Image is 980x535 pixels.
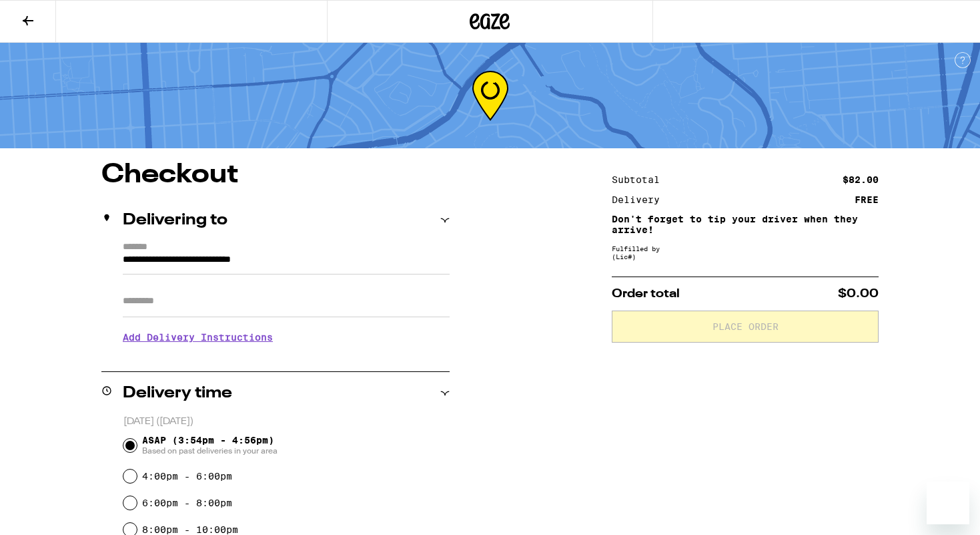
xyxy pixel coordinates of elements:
[927,482,969,524] iframe: Button to launch messaging window
[101,162,450,188] h1: Checkout
[123,353,450,363] p: We'll contact you at [PHONE_NUMBER] when we arrive
[612,195,669,204] div: Delivery
[142,435,278,456] span: ASAP (3:54pm - 4:56pm)
[123,322,450,353] h3: Add Delivery Instructions
[142,498,232,508] label: 6:00pm - 8:00pm
[612,244,879,260] div: Fulfilled by (Lic# )
[123,212,227,228] h2: Delivering to
[612,175,669,184] div: Subtotal
[142,445,278,456] span: Based on past deliveries in your area
[612,311,879,343] button: Place Order
[843,175,879,184] div: $82.00
[712,322,779,331] span: Place Order
[612,288,680,300] span: Order total
[123,415,450,428] p: [DATE] ([DATE])
[123,385,232,401] h2: Delivery time
[142,471,232,482] label: 4:00pm - 6:00pm
[838,288,879,300] span: $0.00
[612,214,879,235] p: Don't forget to tip your driver when they arrive!
[142,524,238,535] label: 8:00pm - 10:00pm
[855,195,879,204] div: FREE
